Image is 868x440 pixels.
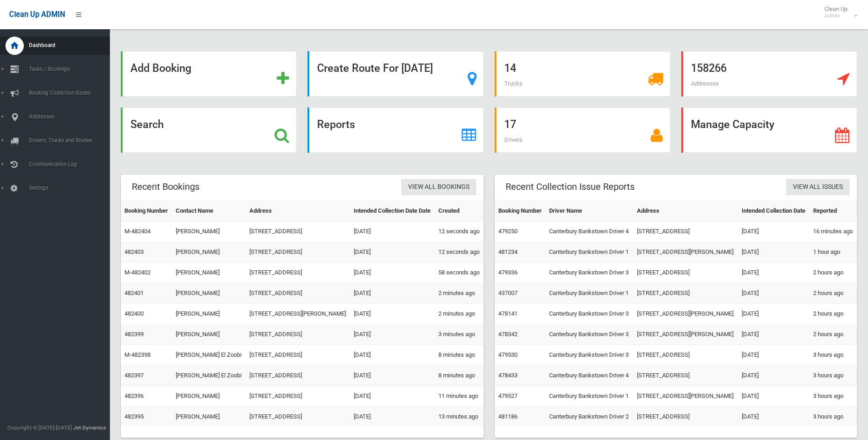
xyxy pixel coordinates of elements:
[435,386,484,407] td: 11 minutes ago
[350,304,435,324] td: [DATE]
[495,201,546,221] th: Booking Number
[124,248,144,255] a: 482403
[738,263,809,283] td: [DATE]
[401,179,476,196] a: View All Bookings
[307,107,483,153] a: Reports
[246,345,350,365] td: [STREET_ADDRESS]
[504,80,523,87] span: Trucks
[124,310,144,317] a: 482400
[633,407,738,427] td: [STREET_ADDRESS]
[545,201,633,221] th: Driver Name
[124,331,144,338] a: 482399
[130,62,191,75] strong: Add Booking
[246,242,350,263] td: [STREET_ADDRESS]
[498,248,518,255] a: 481234
[825,12,847,19] small: Admin
[498,331,518,338] a: 478342
[738,242,809,263] td: [DATE]
[350,324,435,345] td: [DATE]
[738,221,809,242] td: [DATE]
[246,201,350,221] th: Address
[435,407,484,427] td: 13 minutes ago
[691,118,774,131] strong: Manage Capacity
[317,118,355,131] strong: Reports
[350,386,435,407] td: [DATE]
[633,283,738,304] td: [STREET_ADDRESS]
[545,324,633,345] td: Canterbury Bankstown Driver 3
[172,407,246,427] td: [PERSON_NAME]
[495,51,670,97] a: 14 Trucks
[121,107,297,153] a: Search
[350,263,435,283] td: [DATE]
[498,290,518,296] a: 437007
[246,263,350,283] td: [STREET_ADDRESS]
[350,345,435,365] td: [DATE]
[435,201,484,221] th: Created
[820,5,857,19] span: Clean Up
[172,283,246,304] td: [PERSON_NAME]
[9,10,65,19] span: Clean Up ADMIN
[124,351,151,358] a: M-482398
[633,324,738,345] td: [STREET_ADDRESS][PERSON_NAME]
[435,345,484,365] td: 8 minutes ago
[738,386,809,407] td: [DATE]
[124,392,144,399] a: 482396
[124,413,144,420] a: 482395
[172,386,246,407] td: [PERSON_NAME]
[172,263,246,283] td: [PERSON_NAME]
[545,221,633,242] td: Canterbury Bankstown Driver 4
[435,263,484,283] td: 58 seconds ago
[498,228,518,235] a: 479250
[809,407,857,427] td: 3 hours ago
[246,221,350,242] td: [STREET_ADDRESS]
[504,62,516,75] strong: 14
[124,372,144,379] a: 482397
[633,201,738,221] th: Address
[121,201,172,221] th: Booking Number
[350,365,435,386] td: [DATE]
[26,185,117,191] span: Settings
[504,136,523,143] span: Drivers
[124,290,144,296] a: 482401
[738,345,809,365] td: [DATE]
[633,242,738,263] td: [STREET_ADDRESS][PERSON_NAME]
[124,269,151,276] a: M-482402
[498,310,518,317] a: 478141
[498,392,518,399] a: 479527
[121,51,297,97] a: Add Booking
[545,304,633,324] td: Canterbury Bankstown Driver 3
[786,179,850,196] a: View All Issues
[495,178,646,196] header: Recent Collection Issue Reports
[809,263,857,283] td: 2 hours ago
[495,107,670,153] a: 17 Drivers
[498,372,518,379] a: 478433
[809,386,857,407] td: 3 hours ago
[246,365,350,386] td: [STREET_ADDRESS]
[246,283,350,304] td: [STREET_ADDRESS]
[130,118,164,131] strong: Search
[809,283,857,304] td: 2 hours ago
[738,407,809,427] td: [DATE]
[809,304,857,324] td: 2 hours ago
[738,283,809,304] td: [DATE]
[809,345,857,365] td: 3 hours ago
[350,201,435,221] th: Intended Collection Date Date
[691,62,727,75] strong: 158266
[172,221,246,242] td: [PERSON_NAME]
[809,201,857,221] th: Reported
[633,221,738,242] td: [STREET_ADDRESS]
[809,324,857,345] td: 2 hours ago
[246,407,350,427] td: [STREET_ADDRESS]
[7,424,72,431] span: Copyright © [DATE]-[DATE]
[545,263,633,283] td: Canterbury Bankstown Driver 3
[26,42,117,48] span: Dashboard
[172,242,246,263] td: [PERSON_NAME]
[435,324,484,345] td: 3 minutes ago
[26,137,117,144] span: Drivers, Trucks and Routes
[350,242,435,263] td: [DATE]
[26,161,117,167] span: Communication Log
[350,221,435,242] td: [DATE]
[633,263,738,283] td: [STREET_ADDRESS]
[172,324,246,345] td: [PERSON_NAME]
[545,407,633,427] td: Canterbury Bankstown Driver 2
